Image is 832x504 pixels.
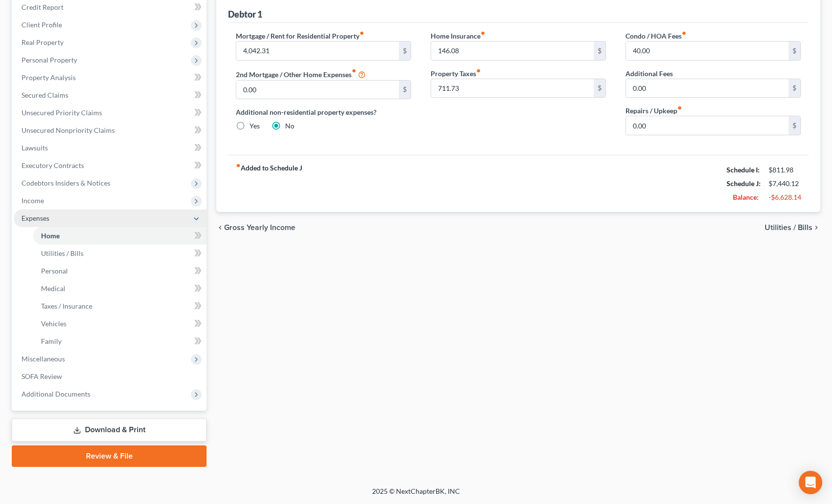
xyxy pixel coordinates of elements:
span: Utilities / Bills [41,249,83,257]
a: Download & Print [12,419,207,441]
span: Expenses [21,214,49,222]
i: fiber_manual_record [359,31,364,36]
label: Yes [250,121,260,131]
span: Income [21,196,44,205]
i: fiber_manual_record [352,68,356,73]
a: SOFA Review [14,368,207,385]
label: Condo / HOA Fees [625,31,686,41]
div: $ [594,42,605,60]
span: SOFA Review [21,372,62,380]
a: Medical [33,280,207,297]
input: -- [626,42,789,60]
div: $7,440.12 [769,179,801,189]
a: Property Analysis [14,69,207,86]
a: Home [33,227,207,245]
i: fiber_manual_record [476,68,481,73]
span: Personal Property [21,56,77,64]
label: Home Insurance [431,31,485,41]
span: Additional Documents [21,390,90,398]
i: chevron_left [216,224,224,231]
label: Mortgage / Rent for Residential Property [236,31,364,41]
label: No [285,121,294,131]
button: chevron_left Gross Yearly Income [216,224,295,231]
input: -- [431,79,594,98]
span: Personal [41,267,68,275]
span: Credit Report [21,3,63,11]
strong: Schedule I: [727,166,760,174]
span: Unsecured Priority Claims [21,108,102,117]
span: Executory Contracts [21,161,84,169]
a: Unsecured Priority Claims [14,104,207,122]
a: Review & File [12,445,207,467]
input: -- [626,79,789,98]
span: Medical [41,284,65,293]
a: Utilities / Bills [33,245,207,262]
i: fiber_manual_record [480,31,485,36]
span: Vehicles [41,319,66,328]
strong: Balance: [733,193,759,201]
input: -- [431,42,594,60]
div: $ [789,79,800,98]
span: Utilities / Bills [765,224,812,231]
i: chevron_right [812,224,820,231]
input: -- [236,81,399,99]
i: fiber_manual_record [677,105,682,110]
strong: Schedule J: [727,179,761,188]
span: Gross Yearly Income [224,224,295,231]
span: Real Property [21,38,63,46]
div: Open Intercom Messenger [799,471,822,494]
span: Unsecured Nonpriority Claims [21,126,115,134]
a: Unsecured Nonpriority Claims [14,122,207,139]
button: Utilities / Bills chevron_right [765,224,820,231]
label: Repairs / Upkeep [625,105,682,116]
div: 2025 © NextChapterBK, INC [138,486,694,504]
div: $ [399,42,411,60]
span: Codebtors Insiders & Notices [21,179,110,187]
div: $ [789,116,800,135]
div: Debtor 1 [228,8,262,20]
input: -- [626,116,789,135]
label: Property Taxes [431,68,481,79]
span: Family [41,337,62,345]
a: Lawsuits [14,139,207,157]
i: fiber_manual_record [682,31,686,36]
a: Taxes / Insurance [33,297,207,315]
span: Taxes / Insurance [41,302,92,310]
span: Client Profile [21,21,62,29]
label: Additional non-residential property expenses? [236,107,411,117]
span: Secured Claims [21,91,68,99]
span: Home [41,231,60,240]
span: Property Analysis [21,73,76,82]
input: -- [236,42,399,60]
a: Secured Claims [14,86,207,104]
strong: Added to Schedule J [236,163,302,204]
div: $ [594,79,605,98]
label: Additional Fees [625,68,673,79]
label: 2nd Mortgage / Other Home Expenses [236,68,366,80]
span: Lawsuits [21,144,48,152]
a: Vehicles [33,315,207,333]
i: fiber_manual_record [236,163,241,168]
div: $ [399,81,411,99]
a: Personal [33,262,207,280]
span: Miscellaneous [21,355,65,363]
a: Executory Contracts [14,157,207,174]
div: $ [789,42,800,60]
div: -$6,628.14 [769,192,801,202]
div: $811.98 [769,165,801,175]
a: Family [33,333,207,350]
